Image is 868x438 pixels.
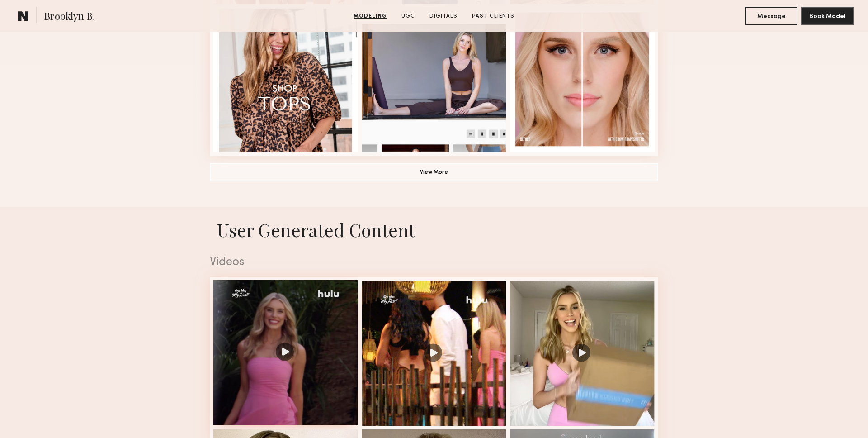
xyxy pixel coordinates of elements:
div: Videos [210,257,658,268]
span: Brooklyn B. [44,9,95,25]
button: Message [745,7,797,25]
button: View More [210,163,658,181]
a: Modeling [350,12,391,20]
button: Book Model [801,7,854,25]
h1: User Generated Content [203,218,665,242]
a: Book Model [801,12,854,19]
a: Digitals [426,12,461,20]
a: Past Clients [468,12,518,20]
a: UGC [398,12,419,20]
